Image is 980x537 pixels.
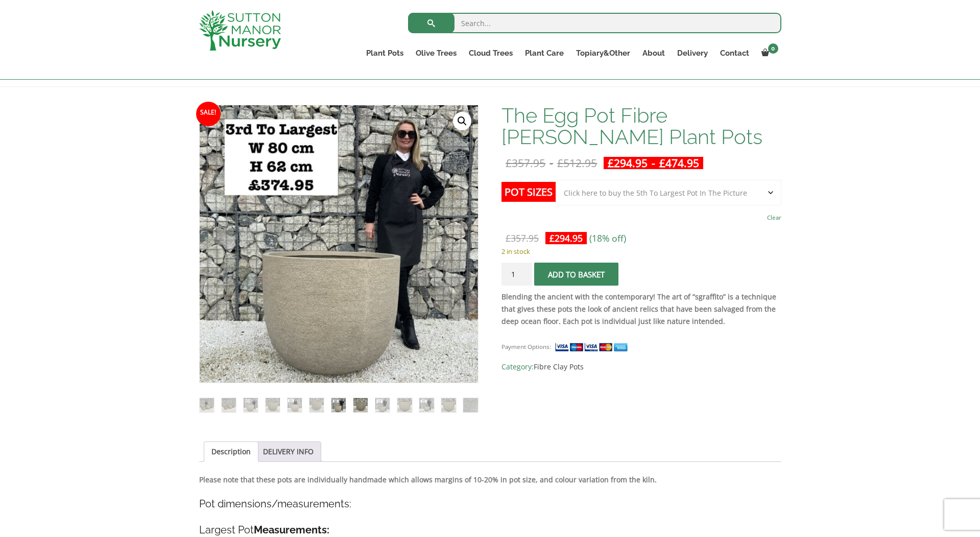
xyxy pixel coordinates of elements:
span: Category: [501,361,781,373]
img: The Egg Pot Fibre Clay Champagne Plant Pots - Image 5 [288,398,302,412]
input: Product quantity [501,263,532,286]
a: 0 [755,46,781,60]
bdi: 357.95 [506,156,545,170]
h1: The Egg Pot Fibre [PERSON_NAME] Plant Pots [501,105,781,148]
button: Add to basket [534,263,618,286]
img: The Egg Pot Fibre Clay Champagne Plant Pots - Image 9 [375,398,390,412]
a: Contact [714,46,755,60]
img: The Egg Pot Fibre Clay Champagne Plant Pots - Image 11 [419,398,434,412]
del: - [501,157,601,169]
span: £ [506,232,511,244]
img: payment supported [555,342,631,353]
label: Pot Sizes [501,182,556,202]
img: The Egg Pot Fibre Clay Champagne Plant Pots [200,398,214,412]
bdi: 474.95 [659,156,699,170]
ins: - [604,157,703,169]
a: Topiary&Other [570,46,636,60]
a: View full-screen image gallery [453,112,471,130]
span: (18% off) [589,232,626,244]
a: Clear options [767,211,781,225]
a: Plant Care [519,46,570,60]
span: £ [557,156,563,170]
span: £ [659,156,665,170]
span: £ [549,232,555,244]
bdi: 294.95 [608,156,648,170]
bdi: 294.95 [549,232,583,244]
small: Payment Options: [501,343,551,351]
img: The Egg Pot Fibre Clay Champagne Plant Pots - Image 7 [331,398,346,412]
bdi: 357.95 [506,232,539,244]
input: Search... [408,13,781,33]
span: £ [506,156,512,170]
img: The Egg Pot Fibre Clay Champagne Plant Pots - Image 10 [397,398,412,412]
img: The Egg Pot Fibre Clay Champagne Plant Pots - Image 4 [266,398,280,412]
h4: Pot dimensions/measurements: [199,496,781,512]
a: Description [211,442,251,461]
p: 2 in stock [501,245,781,258]
img: The Egg Pot Fibre Clay Champagne Plant Pots - Image 8 [353,398,368,412]
img: The Egg Pot Fibre Clay Champagne Plant Pots - Image 2 [222,398,236,412]
span: £ [608,156,614,170]
img: The Egg Pot Fibre Clay Champagne Plant Pots - Image 13 [463,398,477,412]
strong: Measurements: [254,524,329,536]
span: 0 [768,43,778,54]
img: logo [199,10,281,51]
a: Cloud Trees [463,46,519,60]
img: The Egg Pot Fibre Clay Champagne Plant Pots - Image 6 [309,398,324,412]
bdi: 512.95 [557,156,597,170]
img: The Egg Pot Fibre Clay Champagne Plant Pots - Image 3 [244,398,258,412]
a: About [636,46,671,60]
span: Sale! [196,102,221,126]
a: Olive Trees [410,46,463,60]
a: Delivery [671,46,714,60]
a: Fibre Clay Pots [534,362,584,371]
strong: Please note that these pots are individually handmade which allows margins of 10-20% in pot size,... [199,475,657,484]
a: Plant Pots [360,46,410,60]
a: DELIVERY INFO [263,442,314,461]
img: The Egg Pot Fibre Clay Champagne Plant Pots - Image 12 [441,398,456,412]
strong: Blending the ancient with the contemporary! The art of “sgraffito” is a technique that gives thes... [501,292,776,326]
